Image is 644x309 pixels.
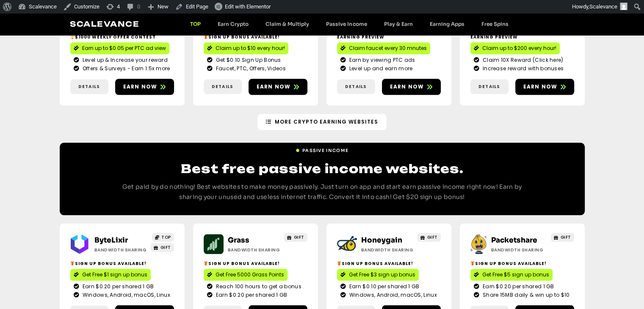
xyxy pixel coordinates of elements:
a: Earn up to $0.05 per PTC ad view [70,42,169,54]
a: Details [337,79,375,94]
a: ByteLixir [94,236,128,245]
span: Edit with Elementor [225,3,271,10]
a: Details [70,79,108,94]
span: Claim 10X Reward (Click here) [481,56,564,64]
span: Claim up to $10 every hour! [216,44,285,52]
h2: Bandwidth Sharing [361,247,414,253]
span: More Crypto earning Websites [275,118,378,126]
a: Get Free $5 sign up bonus [470,269,553,281]
img: 🎁 [204,261,208,265]
span: Offers & Surveys - Earn 1.5x more [80,65,170,72]
a: Details [204,79,242,94]
a: More Crypto earning Websites [257,114,387,130]
a: Claim up to $10 every hour! [204,42,288,54]
a: Earn now [515,79,574,95]
span: Get $0.10 Sign Up Bonus [214,56,281,64]
span: Details [78,83,100,90]
span: Level up and earn more [347,65,413,72]
h2: $1000 Weekly Offer contest [70,34,174,40]
span: Earn now [257,83,291,91]
a: Details [470,79,509,94]
span: Get Free $3 sign up bonus [349,271,415,279]
img: 🎁 [204,35,208,39]
span: Claim up to $200 every hour! [482,44,556,52]
a: TOP [152,233,174,242]
p: Get paid by do nothing! Best websites to make money passively. Just turn on app and start earn pa... [119,182,525,202]
span: Earn now [123,83,158,91]
span: Earn $0.10 per shared 1 GB [347,283,420,290]
h2: Sign up bonus available! [337,260,441,267]
span: GIFT [294,234,304,240]
h2: Bandwidth Sharing [228,247,281,253]
a: Passive Income [296,144,348,154]
span: Earn now [390,83,424,91]
a: Claim 10X Reward (Click here) [474,56,571,64]
a: Earn Crypto [209,21,257,27]
a: Claim up to $200 every hour! [470,42,560,54]
a: Honeygain [361,236,402,245]
img: 🎁 [70,261,75,265]
nav: Menu [182,21,517,27]
h2: Best free passive income websites. [119,160,525,177]
span: Reach 100 hours to get a bonus [214,283,301,290]
a: Earn now [249,79,307,95]
h2: Earning Preview [337,34,441,40]
a: Grass [228,236,249,245]
a: GIFT [551,233,574,242]
h2: Earning Preview [470,34,574,40]
span: Details [212,83,233,90]
a: Earn now [115,79,174,95]
span: Details [478,83,500,90]
span: Earn by viewing PTC ads [347,56,415,64]
a: Earn now [382,79,441,95]
span: Increase reward with bonuses [481,65,564,72]
span: Get Free $5 sign up bonus [482,271,549,279]
h2: Bandwidth Sharing [491,247,544,253]
img: 🏆 [70,35,75,39]
img: 🎁 [337,261,341,265]
a: Claim faucet every 30 mnutes [337,42,430,54]
span: Windows, Android, macOS, Linux [80,291,170,299]
span: Get Free $1 sign up bonus [82,271,147,279]
a: TOP [182,21,209,27]
span: Earn now [523,83,558,91]
h2: Bandwidth Sharing [94,247,147,253]
a: GIFT [417,233,441,242]
a: Get Free 5000 Grass Points [204,269,287,281]
span: Earn $0.20 per shared 1 GB [481,283,554,290]
span: GIFT [427,234,438,240]
a: Get Free $1 sign up bonus [70,269,151,281]
img: 🎁 [470,261,475,265]
span: Share 15MB daily & win up to $10 [481,291,570,299]
span: GIFT [561,234,571,240]
a: Scalevance [70,19,139,28]
a: Free Spins [473,21,517,27]
a: Packetshare [491,236,537,245]
span: TOP [161,234,171,240]
a: Passive Income [318,21,375,27]
span: Level up & Increase your reward [80,56,168,64]
span: Earn $0.20 per shared 1 GB [214,291,287,299]
span: Scalevance [589,3,617,10]
a: Get Free $3 sign up bonus [337,269,419,281]
h2: Sign up bonus available! [204,260,307,267]
span: Get Free 5000 Grass Points [216,271,284,279]
a: GIFT [151,243,174,252]
a: GIFT [284,233,307,242]
span: Earn $0.20 per shared 1 GB [80,283,154,290]
h2: Sign up bonus available! [70,260,174,267]
span: GIFT [160,244,171,251]
h2: Sign up bonus available! [204,34,307,40]
span: Faucet, PTC, Offers, Videos [214,65,286,72]
a: Earning Apps [421,21,473,27]
span: Earn up to $0.05 per PTC ad view [82,44,166,52]
span: Passive Income [302,147,348,154]
h2: Sign up bonus available! [470,260,574,267]
a: Claim & Multiply [257,21,318,27]
a: Play & Earn [375,21,421,27]
span: Claim faucet every 30 mnutes [349,44,427,52]
span: Details [345,83,367,90]
span: Windows, Android, macOS, Linux [347,291,437,299]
